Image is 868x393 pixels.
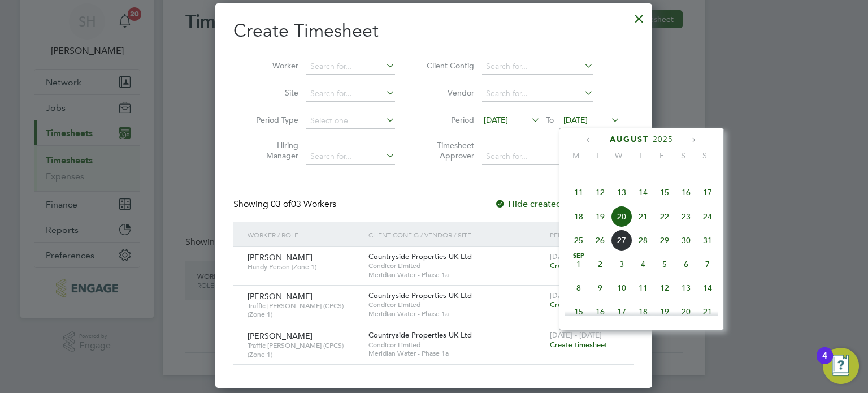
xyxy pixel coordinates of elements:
label: Worker [248,61,298,71]
span: [PERSON_NAME] [248,331,313,341]
label: Client Config [423,61,474,71]
span: 2 [589,253,611,275]
input: Select one [306,113,395,129]
span: 12 [589,182,611,203]
span: 17 [697,182,718,203]
span: 03 of [271,198,291,210]
span: T [587,150,608,161]
input: Search for... [482,149,593,165]
span: S [672,150,694,161]
input: Search for... [306,59,395,75]
span: Countryside Properties UK Ltd [368,252,472,261]
span: To [542,113,557,127]
span: 18 [632,301,654,322]
span: Create timesheet [550,340,607,349]
span: Create timesheet [550,300,607,309]
label: Period [423,115,474,125]
span: M [565,150,587,161]
span: [PERSON_NAME] [248,252,313,262]
span: 23 [675,206,697,227]
span: 10 [611,277,632,299]
label: Hiring Manager [248,140,298,161]
span: 16 [589,301,611,322]
h2: Create Timesheet [233,19,634,43]
span: Countryside Properties UK Ltd [368,291,472,300]
span: 13 [611,182,632,203]
span: [DATE] - [DATE] [550,252,602,261]
span: Meridian Water - Phase 1a [368,270,544,279]
span: 14 [697,277,718,299]
span: Countryside Properties UK Ltd [368,330,472,340]
span: Condicor Limited [368,300,544,309]
span: 9 [589,277,611,299]
span: August [610,135,649,144]
span: Create timesheet [550,261,607,270]
span: 4 [632,253,654,275]
span: Handy Person (Zone 1) [248,262,360,271]
span: 20 [611,206,632,227]
span: 30 [675,230,697,251]
span: 15 [654,182,675,203]
span: Traffic [PERSON_NAME] (CPCS) (Zone 1) [248,341,360,359]
input: Search for... [306,149,395,165]
span: 17 [611,301,632,322]
span: 21 [632,206,654,227]
span: 27 [611,230,632,251]
span: F [651,150,672,161]
span: 20 [675,301,697,322]
span: 6 [675,253,697,275]
input: Search for... [306,86,395,102]
div: Worker / Role [245,222,366,248]
span: 29 [654,230,675,251]
span: T [630,150,651,161]
span: S [694,150,715,161]
span: 31 [697,230,718,251]
span: 12 [654,277,675,299]
span: [DATE] [484,115,508,125]
div: Period [547,222,623,248]
div: 4 [822,356,827,370]
span: 11 [632,277,654,299]
span: 26 [589,230,611,251]
span: Condicor Limited [368,340,544,349]
span: 22 [654,206,675,227]
span: 1 [568,253,589,275]
div: Showing [233,198,338,210]
span: 2025 [653,135,673,144]
span: Sep [568,253,589,259]
input: Search for... [482,86,593,102]
span: [DATE] [563,115,588,125]
label: Vendor [423,88,474,98]
span: 7 [697,253,718,275]
span: 8 [568,277,589,299]
div: Client Config / Vendor / Site [366,222,547,248]
span: Meridian Water - Phase 1a [368,349,544,358]
span: 5 [654,253,675,275]
span: 21 [697,301,718,322]
input: Search for... [482,59,593,75]
span: [DATE] - [DATE] [550,291,602,300]
span: 19 [654,301,675,322]
span: 11 [568,182,589,203]
span: 19 [589,206,611,227]
span: 24 [697,206,718,227]
span: 15 [568,301,589,322]
span: 16 [675,182,697,203]
label: Hide created timesheets [494,198,609,210]
span: 25 [568,230,589,251]
span: 13 [675,277,697,299]
span: Traffic [PERSON_NAME] (CPCS) (Zone 1) [248,301,360,319]
label: Site [248,88,298,98]
span: W [608,150,630,161]
span: 28 [632,230,654,251]
span: Condicor Limited [368,261,544,270]
span: [PERSON_NAME] [248,291,313,301]
span: 03 Workers [271,198,336,210]
label: Timesheet Approver [423,140,474,161]
span: 18 [568,206,589,227]
button: Open Resource Center, 4 new notifications [823,348,859,384]
span: Meridian Water - Phase 1a [368,309,544,318]
span: [DATE] - [DATE] [550,330,602,340]
span: 3 [611,253,632,275]
label: Period Type [248,115,298,125]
